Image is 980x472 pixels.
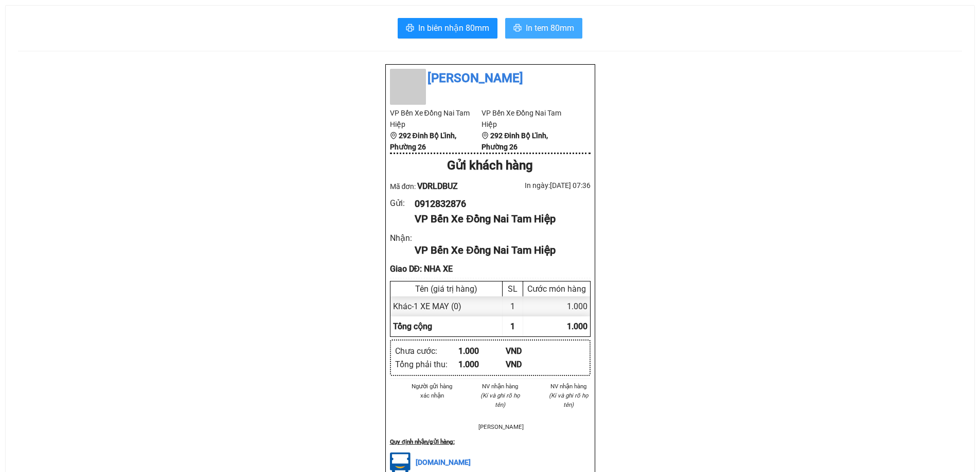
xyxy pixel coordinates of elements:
[390,107,482,130] li: VP Bến Xe Đồng Nai Tam Hiệp
[390,156,591,176] div: Gửi khách hàng
[415,211,582,227] div: VP Bến Xe Đồng Nai Tam Hiệp
[390,437,591,446] div: Quy định nhận/gửi hàng :
[490,180,591,191] div: In ngày: [DATE] 07:36
[416,458,471,466] span: [DOMAIN_NAME]
[503,296,523,316] div: 1
[482,132,489,139] span: environment
[506,358,554,371] div: VND
[549,392,589,408] i: (Kí và ghi rõ họ tên)
[510,322,515,331] span: 1
[393,284,500,294] div: Tên (giá trị hàng)
[482,107,574,130] li: VP Bến Xe Đồng Nai Tam Hiệp
[505,284,520,294] div: SL
[523,296,590,316] div: 1.000
[478,422,522,431] li: [PERSON_NAME]
[390,232,415,244] div: Nhận :
[415,197,582,211] div: 0912832876
[506,345,554,357] div: VND
[390,197,415,210] div: Gửi :
[398,18,497,39] button: printerIn biên nhận 80mm
[547,382,591,391] li: NV nhận hàng
[390,132,397,139] span: environment
[390,69,591,88] li: [PERSON_NAME]
[393,322,432,331] span: Tổng cộng
[390,131,456,151] b: 292 Đinh Bộ Lĩnh, Phường 26
[526,284,587,294] div: Cước món hàng
[415,242,582,258] div: VP Bến Xe Đồng Nai Tam Hiệp
[393,301,461,311] span: Khác - 1 XE MAY (0)
[458,358,506,371] div: 1.000
[505,18,582,39] button: printerIn tem 80mm
[411,382,454,400] li: Người gửi hàng xác nhận
[526,22,574,34] span: In tem 80mm
[418,22,489,34] span: In biên nhận 80mm
[417,181,458,191] span: VDRLDBUZ
[390,180,490,193] div: Mã đơn:
[478,382,522,391] li: NV nhận hàng
[513,24,522,33] span: printer
[482,131,548,151] b: 292 Đinh Bộ Lĩnh, Phường 26
[390,262,591,275] div: Giao DĐ: NHA XE
[395,345,458,357] div: Chưa cước :
[480,392,520,408] i: (Kí và ghi rõ họ tên)
[567,322,587,331] span: 1.000
[406,24,414,33] span: printer
[458,345,506,357] div: 1.000
[395,358,458,371] div: Tổng phải thu :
